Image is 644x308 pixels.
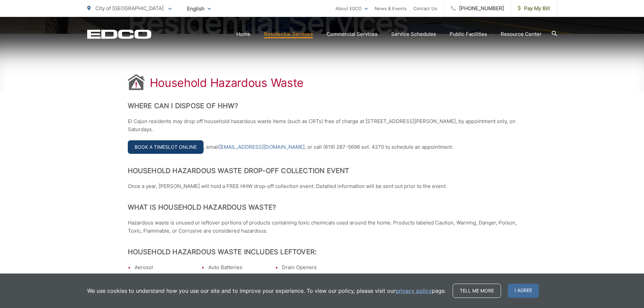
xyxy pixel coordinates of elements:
a: Tell me more [453,284,501,298]
span: English [182,3,216,15]
h2: Where Can I Dispose of HHW? [128,102,517,110]
a: Resource Center [501,30,542,38]
li: Aerosol [135,263,191,271]
a: privacy policy [396,287,432,295]
a: [EMAIL_ADDRESS][DOMAIN_NAME] [219,143,305,151]
span: Pay My Bill [518,4,550,13]
a: News & Events [375,4,407,13]
h2: Household Hazardous Waste Includes Leftover: [128,248,517,256]
a: Service Schedules [391,30,436,38]
a: Book a Timeslot Online [128,140,204,154]
li: Drain Openers [282,263,339,271]
a: Contact Us [413,4,437,13]
a: EDCD logo. Return to the homepage. [87,29,151,39]
span: I agree [508,284,539,298]
a: Commercial Services [327,30,378,38]
span: City of [GEOGRAPHIC_DATA] [95,5,164,11]
p: We use cookies to understand how you use our site and to improve your experience. To view our pol... [87,287,446,295]
a: Home [236,30,251,38]
a: Residential Services [264,30,313,38]
h2: What is Household Hazardous Waste? [128,203,517,211]
p: Once a year, [PERSON_NAME] will hold a FREE HHW drop-off collection event. Detailed information w... [128,182,517,190]
h1: Household Hazardous Waste [150,76,304,90]
p: Hazardous waste is unused or leftover portions of products containing toxic chemicals used around... [128,219,517,235]
p: El Cajon residents may drop off household hazardous waste items (such as CRTs) free of charge at ... [128,117,517,134]
li: Auto Batteries [208,263,265,271]
a: Public Facilities [450,30,487,38]
a: About EDCO [335,4,368,13]
h2: Household Hazardous Waste Drop-Off Collection Event [128,167,517,175]
p: , email , or call (619) 287-5696 ext. 4270 to schedule an appointment. [128,140,517,154]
